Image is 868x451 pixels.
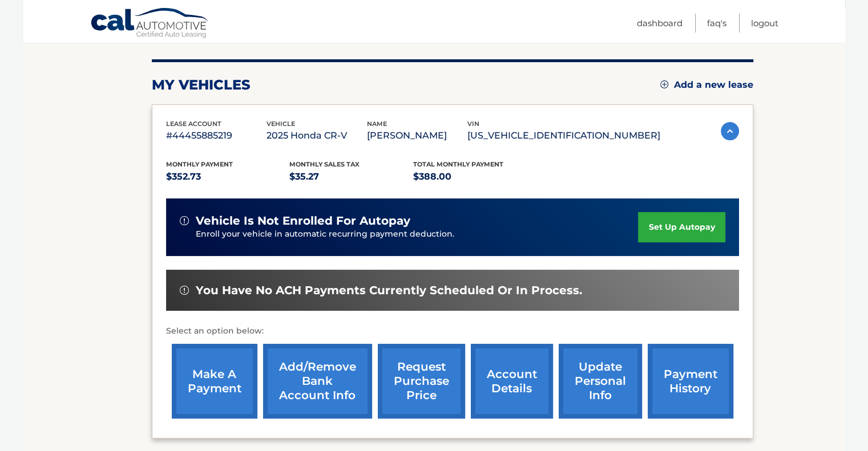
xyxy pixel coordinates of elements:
[467,128,660,144] p: [US_VEHICLE_IDENTIFICATION_NUMBER]
[638,212,725,242] a: set up autopay
[413,160,503,168] span: Total Monthly Payment
[166,128,267,144] p: #44455885219
[367,128,467,144] p: [PERSON_NAME]
[289,169,413,185] p: $35.27
[263,344,372,419] a: Add/Remove bank account info
[180,216,189,225] img: alert-white.svg
[180,286,189,295] img: alert-white.svg
[196,283,582,298] span: You have no ACH payments currently scheduled or in process.
[467,120,479,128] span: vin
[648,344,733,419] a: payment history
[660,79,753,91] a: Add a new lease
[166,120,221,128] span: lease account
[637,14,683,32] a: Dashboard
[152,76,251,94] h2: my vehicles
[267,120,295,128] span: vehicle
[166,160,233,168] span: Monthly Payment
[172,344,257,419] a: make a payment
[267,128,367,144] p: 2025 Honda CR-V
[751,14,778,32] a: Logout
[707,14,726,32] a: FAQ's
[471,344,553,419] a: account details
[289,160,360,168] span: Monthly sales Tax
[196,228,639,241] p: Enroll your vehicle in automatic recurring payment deduction.
[559,344,642,419] a: update personal info
[196,214,410,228] span: vehicle is not enrolled for autopay
[166,169,290,185] p: $352.73
[721,122,739,140] img: accordion-active.svg
[660,80,668,88] img: add.svg
[413,169,537,185] p: $388.00
[378,344,465,419] a: request purchase price
[367,120,387,128] span: name
[90,7,210,40] a: Cal Automotive
[166,324,739,338] p: Select an option below:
